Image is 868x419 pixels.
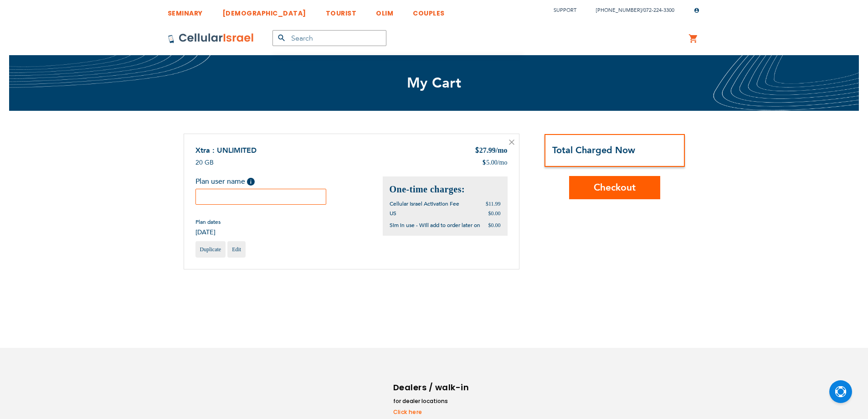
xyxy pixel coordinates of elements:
span: Duplicate [200,246,221,253]
span: Edit [232,246,241,253]
a: Duplicate [195,241,226,258]
img: Cellular Israel Logo [168,33,254,44]
span: $ [482,158,486,167]
span: My Cart [407,73,462,93]
span: $ [475,146,479,156]
strong: Total Charged Now [552,144,635,156]
span: Checkout [594,181,636,194]
li: / [587,4,674,17]
a: Edit [227,241,246,258]
a: OLIM [376,2,393,19]
div: 27.99 [475,145,508,156]
a: TOURIST [326,2,357,19]
span: Help [247,178,255,186]
span: /mo [496,146,508,154]
a: [PHONE_NUMBER] [596,7,642,14]
span: Plan user name [195,176,245,186]
span: Cellular Israel Activation Fee [390,200,459,207]
span: Sim in use - Will add to order later on [390,222,480,229]
span: [DATE] [195,228,221,237]
input: Search [272,30,386,46]
span: $0.00 [488,210,501,217]
div: 5.00 [482,158,507,167]
button: Checkout [569,176,660,199]
a: [DEMOGRAPHIC_DATA] [222,2,306,19]
a: COUPLES [413,2,445,19]
span: $0.00 [488,222,501,228]
h2: One-time charges: [390,183,501,196]
a: Support [554,7,576,14]
span: $11.99 [486,201,501,207]
span: /mo [498,158,508,167]
span: Plan dates [195,218,221,226]
a: 072-224-3300 [643,7,674,14]
span: US [390,210,396,217]
a: Click here [393,408,471,416]
a: SEMINARY [168,2,203,19]
h6: Dealers / walk-in [393,381,471,394]
a: Xtra : UNLIMITED [195,145,257,155]
span: 20 GB [195,158,214,167]
li: for dealer locations [393,397,471,406]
